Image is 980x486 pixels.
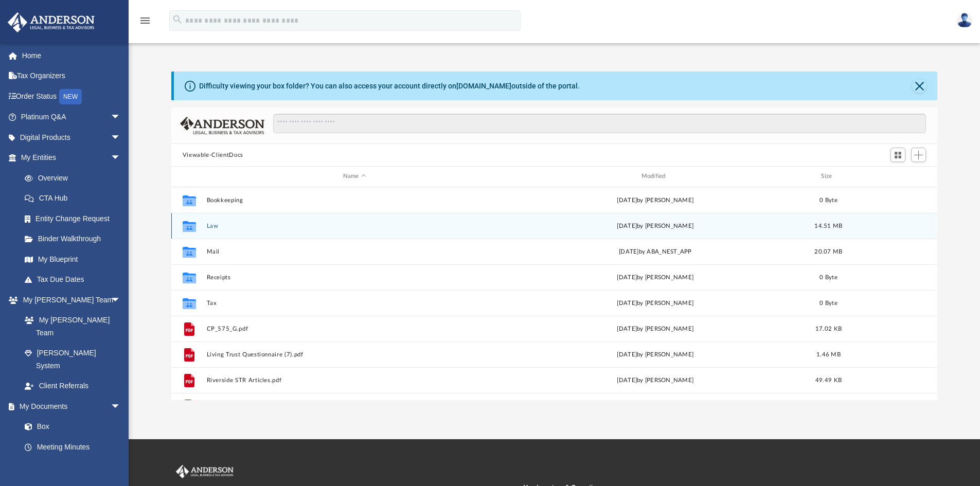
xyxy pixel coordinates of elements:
a: [PERSON_NAME] System [14,343,131,376]
a: [DOMAIN_NAME] [456,82,511,90]
div: [DATE] by [PERSON_NAME] [507,273,804,282]
div: Name [206,172,502,181]
button: Mail [206,248,503,255]
a: My [PERSON_NAME] Teamarrow_drop_down [7,290,131,310]
div: Difficulty viewing your box folder? You can also access your account directly on outside of the p... [199,81,580,92]
a: My Blueprint [14,249,131,269]
span: arrow_drop_down [111,107,131,128]
a: Home [7,45,136,66]
a: My [PERSON_NAME] Team [14,310,126,343]
img: Anderson Advisors Platinum Portal [174,465,236,478]
span: 14.51 MB [814,223,842,228]
span: arrow_drop_down [111,396,131,417]
span: 1.46 MB [816,351,841,357]
a: Tax Due Dates [14,269,136,290]
button: Bookkeeping [206,197,503,204]
button: Close [912,79,926,93]
button: Law [206,223,503,229]
input: Search files and folders [273,114,926,133]
div: Modified [507,172,803,181]
button: Switch to Grid View [890,148,906,162]
span: 17.02 KB [815,326,842,331]
a: Order StatusNEW [7,86,136,107]
span: arrow_drop_down [111,127,131,148]
a: My Entitiesarrow_drop_down [7,148,136,168]
span: 0 Byte [819,274,838,280]
span: 49.49 KB [815,377,842,383]
a: Client Referrals [14,376,131,397]
div: NEW [59,89,82,104]
div: [DATE] by [PERSON_NAME] [507,221,804,230]
a: Tax Organizers [7,66,136,86]
span: 0 Byte [819,300,838,305]
i: search [172,14,183,25]
span: arrow_drop_down [111,148,131,169]
div: [DATE] by [PERSON_NAME] [507,324,804,333]
span: arrow_drop_down [111,290,131,311]
div: [DATE] by [PERSON_NAME] [507,298,804,308]
button: Tax [206,300,503,307]
a: CTA Hub [14,188,136,209]
span: 0 Byte [819,197,838,203]
span: 20.07 MB [814,248,842,254]
div: id [853,172,925,181]
div: [DATE] by ABA_NEST_APP [507,247,804,256]
a: Binder Walkthrough [14,229,136,249]
img: User Pic [957,13,972,28]
div: [DATE] by [PERSON_NAME] [507,195,804,205]
a: menu [139,20,151,27]
button: Add [911,148,926,162]
i: menu [139,14,151,27]
button: Receipts [206,274,503,281]
div: Size [808,172,849,181]
div: [DATE] by [PERSON_NAME] [507,350,804,359]
a: Box [14,417,126,437]
button: CP_575_G.pdf [206,326,503,332]
a: My Documentsarrow_drop_down [7,396,131,417]
button: Viewable-ClientDocs [183,151,243,160]
div: [DATE] by [PERSON_NAME] [507,375,804,385]
a: Meeting Minutes [14,437,131,457]
button: Riverside STR Articles.pdf [206,377,503,384]
a: Entity Change Request [14,208,136,229]
div: id [176,172,202,181]
a: Platinum Q&Aarrow_drop_down [7,107,136,128]
a: Overview [14,168,136,188]
img: Anderson Advisors Platinum Portal [5,12,98,32]
a: Digital Productsarrow_drop_down [7,127,136,148]
div: grid [171,187,938,400]
button: Living Trust Questionnaire (7).pdf [206,351,503,358]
